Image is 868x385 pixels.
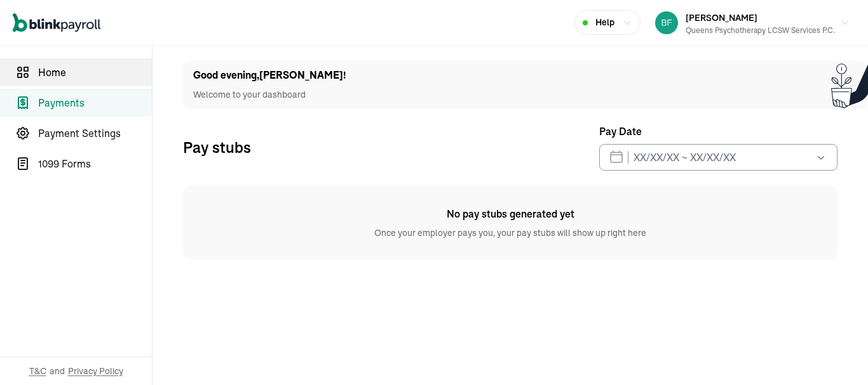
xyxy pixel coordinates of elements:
[13,4,100,41] nav: Global
[574,10,641,35] button: Help
[183,206,837,221] span: No pay stubs generated yet
[29,365,46,377] span: T&C
[599,144,837,171] input: XX/XX/XX ~ XX/XX/XX
[68,365,123,377] span: Privacy Policy
[38,126,152,141] span: Payment Settings
[831,61,868,108] img: Plant illustration
[686,12,757,23] span: [PERSON_NAME]
[183,221,837,239] span: Once your employer pays you, your pay stubs will show up right here
[650,7,855,39] button: [PERSON_NAME]Queens Psychotherapy LCSW Services P.C.
[686,25,835,36] div: Queens Psychotherapy LCSW Services P.C.
[804,324,868,385] iframe: Chat Widget
[38,156,152,171] span: 1099 Forms
[193,68,346,83] h1: Good evening , [PERSON_NAME] !
[595,16,614,29] span: Help
[193,88,346,101] p: Welcome to your dashboard
[183,137,251,157] p: Pay stubs
[38,65,152,80] span: Home
[599,124,642,139] span: Pay Date
[38,95,152,110] span: Payments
